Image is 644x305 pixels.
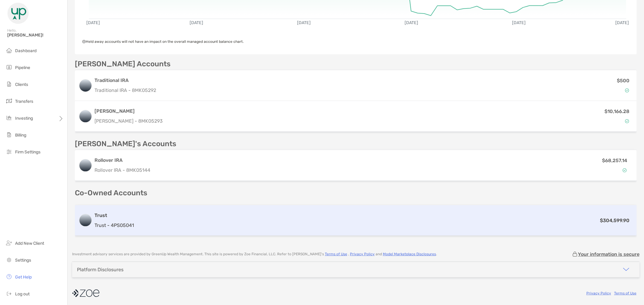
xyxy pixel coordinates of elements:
[5,114,13,121] img: investing icon
[623,266,630,273] img: icon arrow
[72,287,99,300] img: company logo
[625,119,629,123] img: Account Status icon
[7,33,64,38] span: [PERSON_NAME]!
[325,252,347,256] a: Terms of Use
[190,20,203,25] text: [DATE]
[5,64,13,71] img: pipeline icon
[95,166,514,174] p: Rollover IRA - 8MK05144
[15,241,44,246] span: Add New Client
[15,149,40,155] span: Firm Settings
[15,82,28,87] span: Clients
[5,80,13,88] img: clients icon
[5,290,13,297] img: logout icon
[586,291,611,295] a: Privacy Policy
[95,222,134,229] p: Trust - 4PS05041
[15,48,37,53] span: Dashboard
[95,77,156,84] h3: Traditional IRA
[5,148,13,155] img: firm-settings icon
[625,88,629,93] img: Account Status icon
[95,108,163,115] h3: [PERSON_NAME]
[95,212,134,219] h3: Trust
[79,159,91,171] img: logo account
[602,157,627,164] p: $68,257.14
[15,116,33,121] span: Investing
[614,291,636,295] a: Terms of Use
[95,157,514,164] h3: Rollover IRA
[75,140,176,148] p: [PERSON_NAME]'s Accounts
[578,251,639,257] p: Your information is secure
[79,214,91,226] img: logo account
[82,39,244,44] span: Held away accounts will not have an impact on the overall managed account balance chart.
[615,20,629,25] text: [DATE]
[75,189,637,197] p: Co-Owned Accounts
[5,239,13,247] img: add_new_client icon
[72,252,437,256] p: Investment advisory services are provided by GreenUp Wealth Management . This site is powered by ...
[350,252,375,256] a: Privacy Policy
[405,20,418,25] text: [DATE]
[77,267,123,272] div: Platform Disclosures
[5,131,13,138] img: billing icon
[383,252,436,256] a: Model Marketplace Disclosures
[15,258,31,263] span: Settings
[7,2,29,24] img: Zoe Logo
[95,86,156,94] p: Traditional IRA - 8MK05292
[617,77,630,84] p: $500
[604,108,630,115] p: $10,166.28
[5,97,13,105] img: transfers icon
[5,256,13,263] img: settings icon
[623,168,627,172] img: Account Status icon
[15,99,33,104] span: Transfers
[15,65,30,70] span: Pipeline
[297,20,311,25] text: [DATE]
[600,217,630,224] p: $304,599.90
[15,133,26,138] span: Billing
[86,20,100,25] text: [DATE]
[79,80,91,92] img: logo account
[15,275,32,280] span: Get Help
[512,20,526,25] text: [DATE]
[15,291,30,297] span: Log out
[5,47,13,54] img: dashboard icon
[5,273,13,280] img: get-help icon
[79,110,91,122] img: logo account
[95,117,163,125] p: [PERSON_NAME] - 8MK05293
[75,60,171,68] p: [PERSON_NAME] Accounts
